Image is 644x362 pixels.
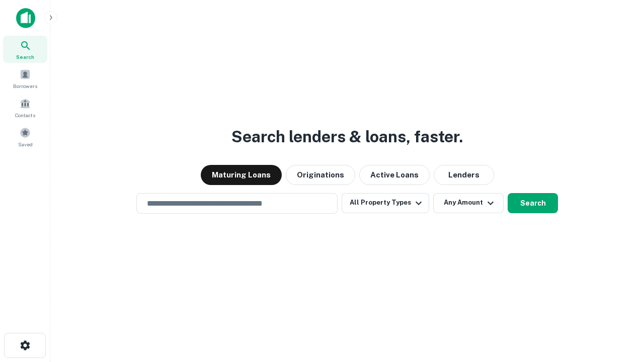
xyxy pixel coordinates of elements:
[3,36,47,63] a: Search
[3,65,47,92] a: Borrowers
[359,165,430,185] button: Active Loans
[13,82,37,90] span: Borrowers
[16,53,34,61] span: Search
[508,193,558,213] button: Search
[433,193,504,213] button: Any Amount
[201,165,282,185] button: Maturing Loans
[434,165,494,185] button: Lenders
[16,8,35,28] img: capitalize-icon.png
[342,193,429,213] button: All Property Types
[286,165,355,185] button: Originations
[594,282,644,330] iframe: Chat Widget
[3,123,47,150] a: Saved
[15,111,35,119] span: Contacts
[231,125,463,149] h3: Search lenders & loans, faster.
[3,94,47,121] a: Contacts
[18,140,33,148] span: Saved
